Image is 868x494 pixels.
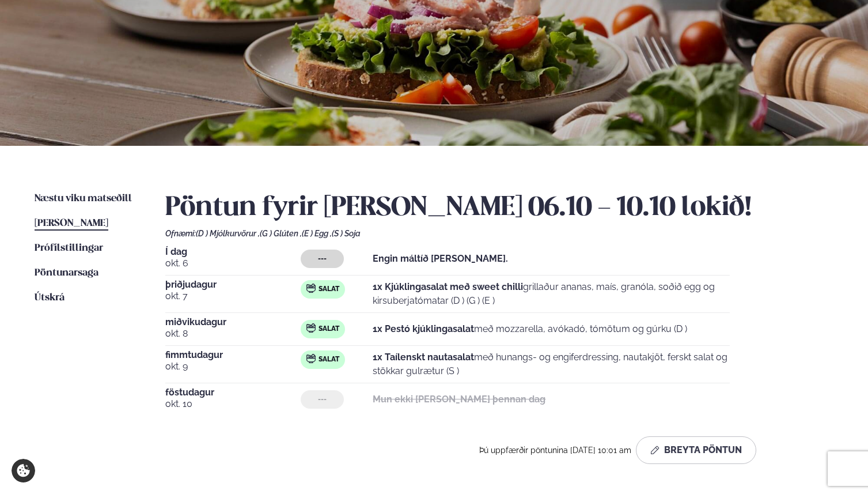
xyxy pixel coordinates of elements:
a: Pöntunarsaga [35,266,98,280]
strong: Engin máltíð [PERSON_NAME]. [373,253,508,264]
strong: Mun ekki [PERSON_NAME] þennan dag [373,394,545,405]
button: Breyta Pöntun [636,436,756,464]
span: Salat [319,355,339,364]
span: okt. 8 [165,327,301,341]
a: Cookie settings [12,459,35,482]
a: Næstu viku matseðill [35,192,132,206]
span: Salat [319,285,339,294]
a: Prófílstillingar [35,242,103,255]
p: með hunangs- og engiferdressing, nautakjöt, ferskt salat og stökkar gulrætur (S ) [373,350,730,378]
img: salad.svg [306,323,316,333]
strong: 1x Taílenskt nautasalat [373,352,474,363]
strong: 1x Pestó kjúklingasalat [373,323,474,334]
span: Í dag [165,247,301,257]
span: okt. 6 [165,257,301,270]
span: okt. 7 [165,289,301,303]
img: salad.svg [306,354,316,363]
h2: Pöntun fyrir [PERSON_NAME] 06.10 - 10.10 lokið! [165,192,833,224]
span: --- [318,254,327,263]
span: Næstu viku matseðill [35,194,132,203]
span: [PERSON_NAME] [35,218,108,228]
span: (G ) Glúten , [260,229,302,238]
span: Pöntunarsaga [35,268,98,278]
span: föstudagur [165,388,301,397]
a: [PERSON_NAME] [35,217,108,231]
span: Salat [319,325,339,334]
span: (S ) Soja [332,229,361,238]
span: fimmtudagur [165,350,301,360]
span: --- [318,395,327,404]
span: Prófílstillingar [35,243,103,253]
p: grillaður ananas, maís, granóla, soðið egg og kirsuberjatómatar (D ) (G ) (E ) [373,280,730,308]
span: (E ) Egg , [302,229,332,238]
span: (D ) Mjólkurvörur , [196,229,260,238]
span: okt. 9 [165,360,301,374]
span: þriðjudagur [165,280,301,289]
span: Þú uppfærðir pöntunina [DATE] 10:01 am [479,446,631,455]
div: Ofnæmi: [165,229,833,238]
a: Útskrá [35,291,65,305]
img: salad.svg [306,284,316,293]
span: Útskrá [35,293,65,303]
span: okt. 10 [165,397,301,411]
p: með mozzarella, avókadó, tómötum og gúrku (D ) [373,322,687,336]
span: miðvikudagur [165,318,301,327]
strong: 1x Kjúklingasalat með sweet chilli [373,281,523,292]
